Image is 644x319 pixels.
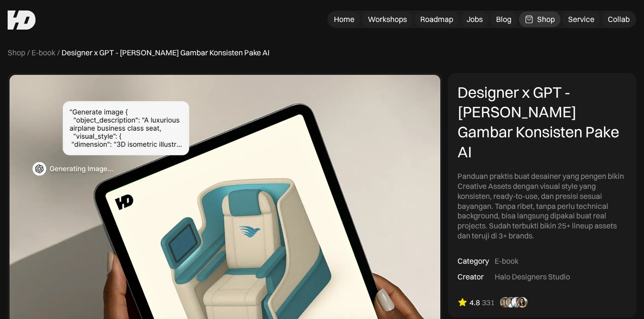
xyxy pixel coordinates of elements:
[495,256,519,266] div: E-book
[62,48,270,58] div: Designer x GPT - [PERSON_NAME] Gambar Konsisten Pake AI
[482,298,495,308] div: 331
[537,14,555,24] div: Shop
[608,14,630,24] div: Collab
[415,11,459,27] a: Roadmap
[496,14,511,24] div: Blog
[467,14,483,24] div: Jobs
[568,14,594,24] div: Service
[562,11,600,27] a: Service
[368,14,407,24] div: Workshops
[457,82,627,162] div: Designer x GPT - [PERSON_NAME] Gambar Konsisten Pake AI
[602,11,635,27] a: Collab
[457,272,484,282] div: Creator
[490,11,517,27] a: Blog
[469,298,480,308] div: 4.8
[31,48,55,58] a: E-book
[57,48,60,58] div: /
[328,11,360,27] a: Home
[27,48,30,58] div: /
[457,256,489,266] div: Category
[461,11,488,27] a: Jobs
[457,171,627,241] div: Panduan praktis buat desainer yang pengen bikin Creative Assets dengan visual style yang konsiste...
[420,14,453,24] div: Roadmap
[362,11,413,27] a: Workshops
[519,11,561,27] a: Shop
[495,272,570,282] div: Halo Designers Studio
[334,14,354,24] div: Home
[8,48,25,58] a: Shop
